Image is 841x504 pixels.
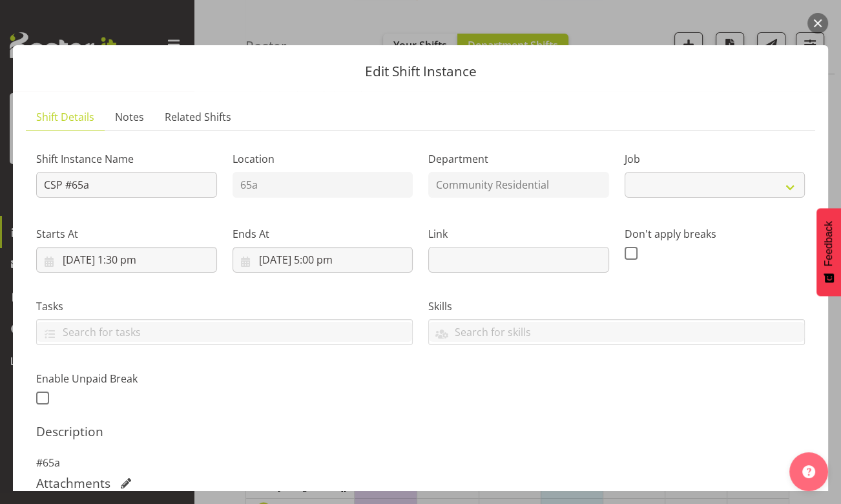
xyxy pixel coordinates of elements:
input: Click to select... [36,247,217,273]
span: Feedback [823,221,835,266]
h5: Attachments [36,476,110,491]
label: Ends At [233,226,413,242]
span: Shift Details [36,109,94,125]
label: Department [428,151,609,167]
button: Feedback - Show survey [816,208,841,296]
input: Search for tasks [37,322,412,342]
label: Shift Instance Name [36,151,217,167]
label: Don't apply breaks [625,226,805,242]
span: Notes [115,109,144,125]
label: Link [428,226,609,242]
input: Search for skills [429,322,804,342]
label: Tasks [36,299,413,314]
label: Enable Unpaid Break [36,371,217,386]
label: Location [233,151,413,167]
label: Starts At [36,226,217,242]
img: help-xxl-2.png [802,465,815,478]
p: Edit Shift Instance [26,65,815,78]
label: Job [625,151,805,167]
p: #65a [36,455,805,470]
span: Related Shifts [165,109,231,125]
input: Shift Instance Name [36,172,217,198]
h5: Description [36,424,805,439]
label: Skills [428,299,805,314]
input: Click to select... [233,247,413,273]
